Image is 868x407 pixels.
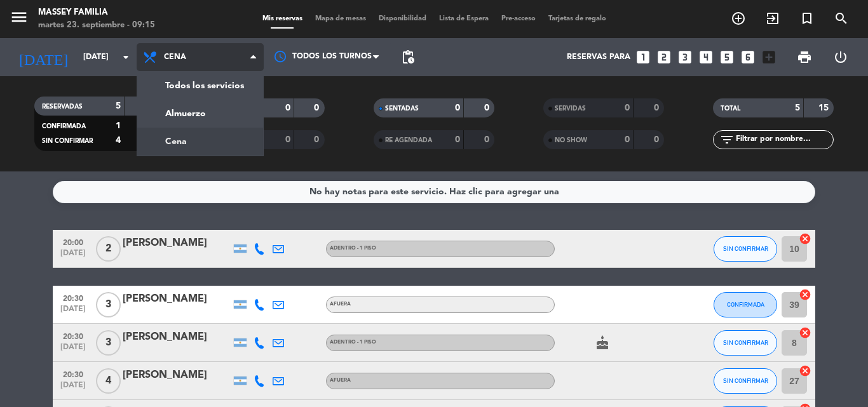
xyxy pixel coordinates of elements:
span: pending_actions [400,50,416,65]
i: turned_in_not [799,11,815,26]
strong: 15 [818,103,831,112]
span: Pre-acceso [495,15,542,22]
i: cancel [799,288,811,301]
span: Disponibilidad [372,15,433,22]
i: looks_4 [698,49,714,65]
span: print [797,50,812,65]
span: 20:30 [57,290,89,305]
div: [PERSON_NAME] [123,367,231,384]
span: TOTAL [721,105,740,112]
span: Mis reservas [256,15,309,22]
i: [DATE] [10,43,77,71]
a: Almuerzo [137,100,263,128]
span: 4 [96,368,121,394]
span: Afuera [330,378,351,383]
i: filter_list [719,132,735,147]
strong: 4 [116,136,121,145]
span: RESERVADAS [42,103,83,110]
i: add_circle_outline [731,11,746,26]
span: CONFIRMADA [42,123,86,130]
span: [DATE] [57,343,89,357]
span: RE AGENDADA [385,137,432,143]
button: CONFIRMADA [714,292,777,317]
strong: 0 [455,103,460,112]
a: Cena [137,128,263,156]
i: looks_3 [677,49,693,65]
span: NO SHOW [555,137,587,143]
i: cake [595,335,610,350]
i: looks_one [635,49,651,65]
i: looks_6 [740,49,756,65]
span: Tarjetas de regalo [542,15,613,22]
i: arrow_drop_down [118,50,133,65]
strong: 5 [116,102,121,110]
div: [PERSON_NAME] [123,329,231,345]
span: Afuera [330,302,351,307]
i: search [834,11,849,26]
strong: 0 [625,103,630,112]
button: SIN CONFIRMAR [714,330,777,356]
i: menu [10,8,29,27]
i: cancel [799,326,811,339]
strong: 0 [484,103,492,112]
div: MASSEY FAMILIA [38,6,155,19]
span: [DATE] [57,381,89,396]
div: No hay notas para este servicio. Haz clic para agregar una [309,185,559,199]
a: Todos los servicios [137,72,263,100]
i: looks_two [656,49,672,65]
span: SIN CONFIRMAR [42,138,93,144]
strong: 0 [625,135,630,144]
span: Reservas para [567,53,630,62]
div: [PERSON_NAME] [123,235,231,251]
strong: 0 [654,103,661,112]
strong: 0 [484,135,492,144]
span: Cena [164,53,186,62]
strong: 0 [314,135,322,144]
strong: 0 [314,103,322,112]
span: Adentro - 1 Piso [330,340,376,345]
div: [PERSON_NAME] [123,291,231,307]
button: SIN CONFIRMAR [714,236,777,262]
span: Lista de Espera [433,15,495,22]
span: 2 [96,236,121,262]
i: power_settings_new [833,50,848,65]
div: martes 23. septiembre - 09:15 [38,19,155,32]
i: exit_to_app [765,11,780,26]
button: SIN CONFIRMAR [714,368,777,394]
span: 3 [96,292,121,317]
span: 20:30 [57,366,89,381]
span: Adentro - 1 Piso [330,246,376,251]
span: CONFIRMADA [727,301,764,308]
strong: 0 [455,135,460,144]
span: SIN CONFIRMAR [723,377,768,384]
strong: 0 [654,135,661,144]
span: SENTADAS [385,105,419,112]
i: cancel [799,232,811,245]
strong: 5 [795,103,800,112]
span: SIN CONFIRMAR [723,245,768,252]
span: [DATE] [57,249,89,264]
strong: 0 [285,103,290,112]
span: 20:30 [57,328,89,343]
input: Filtrar por nombre... [735,133,833,147]
strong: 0 [285,135,290,144]
i: cancel [799,364,811,377]
span: SERVIDAS [555,105,586,112]
div: LOG OUT [822,38,858,76]
span: 20:00 [57,234,89,249]
span: 3 [96,330,121,356]
button: menu [10,8,29,31]
i: add_box [761,49,777,65]
span: [DATE] [57,305,89,319]
span: Mapa de mesas [309,15,372,22]
i: looks_5 [719,49,735,65]
span: SIN CONFIRMAR [723,339,768,346]
strong: 1 [116,121,121,130]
